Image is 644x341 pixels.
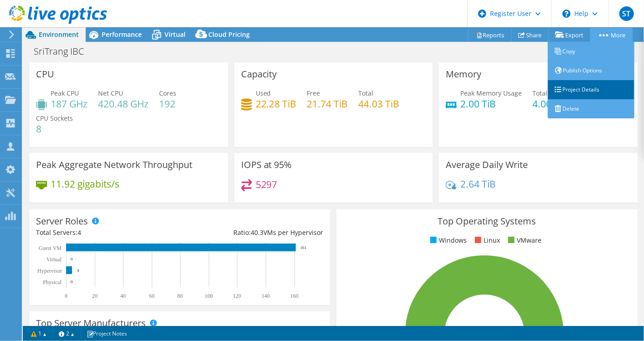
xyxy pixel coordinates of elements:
h4: 44.03 TiB [359,99,400,109]
h4: 2.00 TiB [460,99,522,109]
a: Share [511,28,549,42]
h4: 11.92 gigabits/s [51,179,119,189]
h3: Top Server Manufacturers [36,318,146,328]
a: Project Notes [80,328,134,339]
h3: Memory [446,69,481,79]
h4: 187 GHz [51,99,88,109]
span: Virtual [165,30,185,39]
h3: IOPS at 95% [241,160,292,170]
text: 0 [71,257,73,261]
span: 40.3 [251,228,263,237]
h3: CPU [36,69,54,79]
span: Cloud Pricing [208,30,250,39]
a: Reports [468,28,512,42]
text: 80 [177,293,183,299]
span: ST [619,6,634,21]
h1: SriTrang IBC [30,46,98,56]
span: Total [359,89,374,97]
h3: Server Roles [36,216,88,226]
h4: 5297 [256,179,278,189]
h4: 21.74 TiB [307,99,348,109]
a: More [590,28,633,42]
span: Used [256,89,271,97]
span: Cores [159,89,176,97]
a: Project Details [548,80,634,99]
text: 20 [92,293,98,299]
span: Environment [39,30,79,39]
div: Total Servers: [36,228,180,238]
span: Performance [102,30,142,39]
a: 1 [25,328,53,339]
text: Physical [43,279,62,285]
h4: 22.28 TiB [256,99,297,109]
text: 120 [233,293,241,299]
span: Net CPU [98,89,123,97]
text: 0 [71,280,73,284]
text: 60 [149,293,155,299]
text: 0 [65,293,67,299]
h3: Peak Aggregate Network Throughput [36,160,192,170]
text: Hypervisor [37,268,62,274]
span: CPU Sockets [36,114,73,122]
li: Linux [473,235,500,245]
h4: 2.64 TiB [460,179,496,189]
li: VMware [506,235,541,245]
text: 160 [290,293,299,299]
text: Guest VM [39,245,62,251]
span: Peak Memory Usage [460,89,522,97]
text: 40 [120,293,126,299]
h3: Top Operating Systems [343,216,630,226]
text: 161 [300,245,307,250]
div: Ratio: VMs per Hypervisor [180,228,323,238]
h3: Capacity [241,69,277,79]
text: 140 [262,293,270,299]
span: Total Memory [532,89,574,97]
svg: \n [562,10,571,18]
h4: 8 [36,124,73,134]
span: 4 [77,228,81,237]
li: Windows [428,235,467,245]
span: Peak CPU [51,89,79,97]
a: Delete [548,99,634,118]
span: Free [307,89,320,97]
a: Copy [548,42,634,61]
h4: 420.48 GHz [98,99,149,109]
text: 4 [77,268,79,273]
a: Publish Options [548,61,634,80]
a: 2 [52,328,81,339]
text: 100 [205,293,213,299]
h4: 192 [159,99,176,109]
h4: 4.00 TiB [532,99,574,109]
h3: Average Daily Write [446,160,528,170]
text: Virtual [46,256,62,263]
a: Export [548,28,591,42]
